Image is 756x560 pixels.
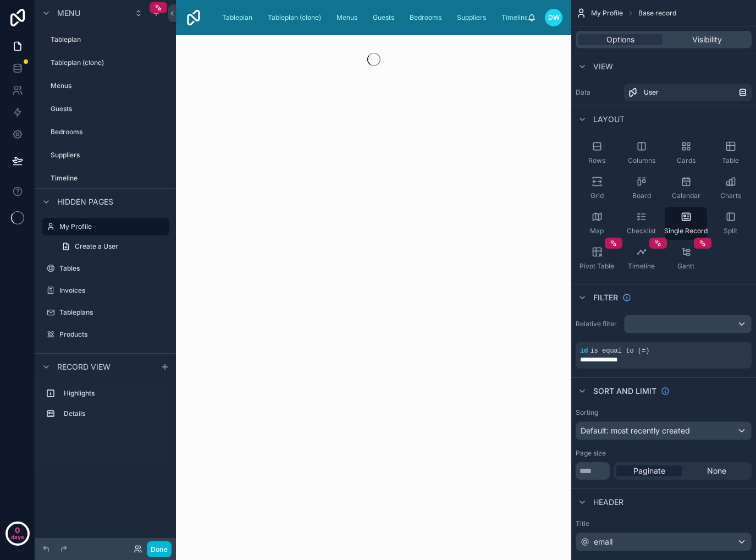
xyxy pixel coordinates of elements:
label: Tables [59,264,167,273]
span: Charts [720,191,741,200]
span: Menu [57,8,80,19]
p: days [11,529,24,545]
span: Checklist [627,227,656,235]
span: Map [590,227,604,235]
button: Done [147,541,172,557]
button: Timeline [620,242,663,275]
a: Menus [331,8,365,28]
span: Split [724,227,737,235]
span: Cards [677,156,696,165]
span: Menus [336,13,357,22]
button: Board [620,172,663,205]
span: Sort And Limit [593,386,656,397]
button: Map [576,207,618,240]
span: Grid [591,191,604,200]
span: Layout [593,114,625,125]
a: Timeline [496,8,536,28]
div: scrollable content [35,380,176,433]
span: Board [632,191,651,200]
a: Bedrooms [404,8,449,28]
button: Charts [709,172,752,205]
label: Guests [51,105,167,113]
button: Checklist [620,207,663,240]
span: Rows [588,156,605,165]
label: Timeline [51,174,167,183]
a: Guests [367,8,402,28]
div: scrollable content [211,6,527,30]
label: Suppliers [51,151,167,160]
img: App logo [185,9,202,26]
span: Tableplan [222,13,252,22]
button: Default: most recently created [576,421,752,440]
label: Products [59,330,167,339]
a: Tableplan (clone) [262,8,329,28]
span: Table [722,156,739,165]
a: Create a User [55,238,169,255]
button: Calendar [665,172,707,205]
span: User [644,88,659,97]
a: User [624,84,752,101]
label: Relative filter [576,320,620,328]
span: email [594,536,612,547]
label: My Profile [59,222,163,231]
button: Pivot Table [576,242,618,275]
span: Gantt [677,262,694,271]
p: 0 [15,525,20,536]
span: Guests [373,13,394,22]
span: Suppliers [457,13,486,22]
span: My Profile [591,9,623,18]
a: Tableplan [42,31,169,48]
span: Options [606,34,634,45]
button: Single Record [665,207,707,240]
button: Grid [576,172,618,205]
a: Tableplan (clone) [42,54,169,72]
label: Title [576,519,752,528]
span: Header [593,497,623,508]
span: Record view [57,361,111,372]
span: Timeline [628,262,655,271]
span: Base record [638,9,676,18]
label: Sorting [576,408,598,417]
span: Calendar [672,191,700,200]
label: Bedrooms [51,128,167,136]
label: Tableplan (clone) [51,58,167,67]
a: Products [42,326,169,343]
label: Tableplan [51,35,167,44]
a: Guests [42,100,169,118]
span: View [593,61,613,72]
a: Tableplans [42,304,169,321]
span: Tableplan (clone) [268,13,321,22]
a: Menus [42,77,169,95]
a: Timeline [42,169,169,187]
label: Tableplans [59,308,167,317]
a: Suppliers [451,8,494,28]
button: Split [709,207,752,240]
label: Menus [51,81,167,90]
span: Paginate [633,465,665,476]
label: Details [64,409,165,418]
button: Columns [620,136,663,169]
a: Tables [42,260,169,277]
span: Hidden pages [57,196,113,207]
label: Invoices [59,286,167,295]
span: Pivot Table [580,262,614,271]
label: Data [576,88,620,97]
span: Create a User [75,242,118,251]
span: is equal to (=) [590,347,649,355]
span: Filter [593,292,618,303]
button: Cards [665,136,707,169]
label: Highlights [64,389,165,398]
span: Single Record [664,227,708,235]
button: Rows [576,136,618,169]
button: Gantt [665,242,707,275]
a: My Profile [42,218,169,235]
label: Page size [576,449,606,458]
span: Visibility [692,34,722,45]
a: Bedrooms [42,123,169,141]
span: None [707,465,726,476]
a: Invoices [42,282,169,299]
span: Timeline [501,13,528,22]
span: Columns [628,156,655,165]
button: email [576,532,752,551]
span: Default: most recently created [581,426,690,435]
